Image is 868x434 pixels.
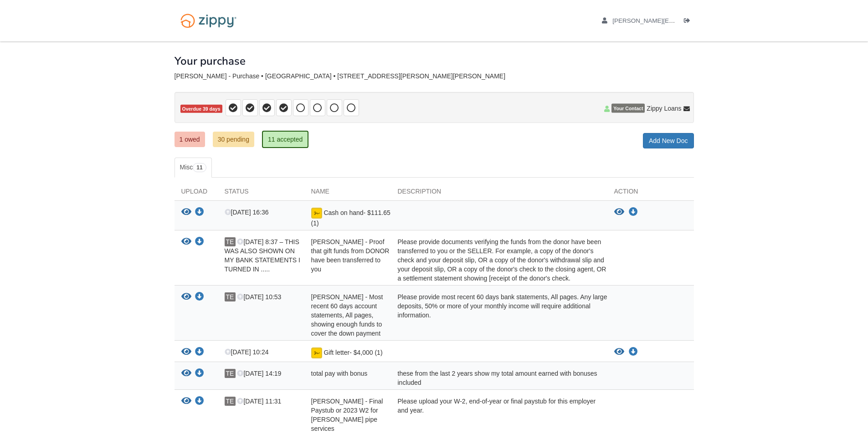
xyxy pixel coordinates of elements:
[629,209,638,216] a: Download Cash on hand- $111.65 (1)
[262,131,308,148] a: 11 accepted
[225,238,300,273] span: [DATE] 8:37 – THIS WAS ALSO SHOWN ON MY BANK STATEMENTS I TURNED IN .....
[181,208,191,217] button: View Cash on hand- $111.65 (1)
[647,104,681,113] span: Zippy Loans
[175,132,205,147] a: 1 owed
[213,132,254,147] a: 30 pending
[225,237,236,246] span: TE
[195,294,204,301] a: Download TAMMY ELLIS - Most recent 60 days account statements, All pages, showing enough funds to...
[175,55,246,67] h1: Your purchase
[391,292,607,338] div: Please provide most recent 60 days bank statements, All pages. Any large deposits, 50% or more of...
[181,397,191,406] button: View TAMMY ELLIS - Final Paystub or 2023 W2 for Stauffer pipe services
[237,370,281,377] span: [DATE] 14:19
[311,209,390,227] span: Cash on hand- $111.65 (1)
[391,187,607,200] div: Description
[181,369,191,378] button: View total pay with bonus
[195,349,204,356] a: Download Gift letter- $4,000 (1)
[614,208,624,217] button: View Cash on hand- $111.65 (1)
[324,349,382,356] span: Gift letter- $4,000 (1)
[195,239,204,246] a: Download Tammy - Proof that gift funds from DONOR have been transferred to you
[614,347,624,357] button: View Gift letter- $4,000 (1)
[195,398,204,405] a: Download TAMMY ELLIS - Final Paystub or 2023 W2 for Stauffer pipe services
[304,187,391,200] div: Name
[175,158,212,178] a: Misc
[391,369,607,387] div: these from the last 2 years show my total amount earned with bonuses included
[225,348,269,356] span: [DATE] 10:24
[311,347,322,358] img: Document accepted
[175,72,694,80] div: [PERSON_NAME] - Purchase • [GEOGRAPHIC_DATA] • [STREET_ADDRESS][PERSON_NAME][PERSON_NAME]
[612,17,818,24] span: tammy.vestal@yahoo.com
[225,369,236,378] span: TE
[195,209,204,216] a: Download Cash on hand- $111.65 (1)
[181,347,191,357] button: View Gift letter- $4,000 (1)
[218,187,304,200] div: Status
[181,237,191,247] button: View Tammy - Proof that gift funds from DONOR have been transferred to you
[684,17,694,26] a: Log out
[175,187,218,200] div: Upload
[643,133,694,148] a: Add New Doc
[629,348,638,356] a: Download Gift letter- $4,000 (1)
[311,370,368,377] span: total pay with bonus
[391,397,607,433] div: Please upload your W-2, end-of-year or final paystub for this employer and year.
[602,17,818,26] a: edit profile
[611,104,645,113] span: Your Contact
[175,9,242,32] img: Logo
[181,292,191,302] button: View TAMMY ELLIS - Most recent 60 days account statements, All pages, showing enough funds to cov...
[391,237,607,283] div: Please provide documents verifying the funds from the donor have been transferred to you or the S...
[311,238,390,273] span: [PERSON_NAME] - Proof that gift funds from DONOR have been transferred to you
[180,105,222,113] span: Overdue 39 days
[225,209,269,216] span: [DATE] 16:36
[311,208,322,219] img: Document accepted
[225,397,236,406] span: TE
[311,398,383,432] span: [PERSON_NAME] - Final Paystub or 2023 W2 for [PERSON_NAME] pipe services
[193,163,206,172] span: 11
[237,398,281,405] span: [DATE] 11:31
[225,292,236,301] span: TE
[195,370,204,378] a: Download total pay with bonus
[607,187,694,200] div: Action
[311,293,383,337] span: [PERSON_NAME] - Most recent 60 days account statements, All pages, showing enough funds to cover ...
[237,293,281,301] span: [DATE] 10:53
